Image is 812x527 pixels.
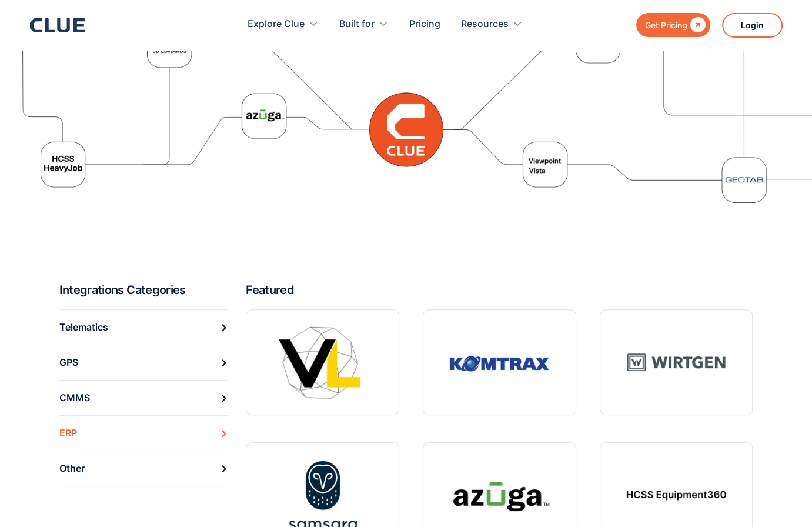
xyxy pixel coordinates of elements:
[59,282,237,298] h2: Integrations Categories
[59,451,228,486] a: Other
[59,380,228,415] a: CMMS
[248,6,305,43] div: Explore Clue
[461,6,509,43] div: Resources
[246,282,753,298] h2: Featured
[59,415,228,451] a: ERP
[339,6,375,43] div: Built for
[687,18,706,32] div: 
[339,6,389,43] div: Built for
[59,345,228,380] a: GPS
[645,18,687,32] div: Get Pricing
[461,6,523,43] div: Resources
[722,13,783,38] a: Login
[248,6,319,43] div: Explore Clue
[409,6,440,43] a: Pricing
[59,309,228,345] a: Telematics
[59,389,90,407] div: CMMS
[59,424,77,442] div: ERP
[59,318,108,336] div: Telematics
[636,13,710,37] a: Get Pricing
[59,459,85,478] div: Other
[59,353,78,372] div: GPS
